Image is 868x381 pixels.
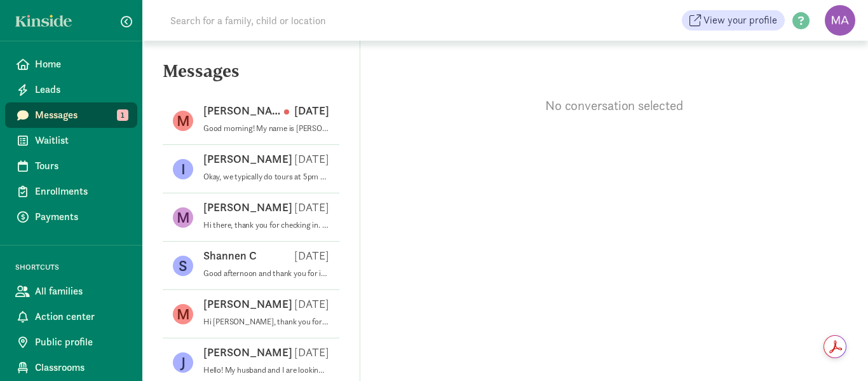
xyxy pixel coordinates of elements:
[682,10,785,31] a: View your profile
[5,329,137,355] a: Public profile
[35,158,127,174] span: Tours
[203,317,329,327] p: Hi [PERSON_NAME], thank you for inquiring about our program. At the moment, we don’t have an open...
[203,200,292,215] p: [PERSON_NAME]
[173,352,193,373] figure: J
[173,256,193,276] figure: S
[163,8,519,33] input: Search for a family, child or location
[5,102,137,128] a: Messages 1
[35,107,127,123] span: Messages
[35,309,127,324] span: Action center
[203,151,292,167] p: [PERSON_NAME]
[35,82,127,97] span: Leads
[5,77,137,102] a: Leads
[5,179,137,204] a: Enrollments
[5,279,137,304] a: All families
[173,159,193,179] figure: I
[5,304,137,329] a: Action center
[117,109,128,121] span: 1
[203,172,329,182] p: Okay, we typically do tours at 5pm during the week. We could do [DATE] or [DATE] or any day next ...
[203,103,284,118] p: [PERSON_NAME]
[203,296,292,312] p: [PERSON_NAME]
[5,355,137,380] a: Classrooms
[35,133,127,148] span: Waitlist
[294,296,329,312] p: [DATE]
[173,111,193,131] figure: M
[294,200,329,215] p: [DATE]
[35,184,127,199] span: Enrollments
[284,103,329,118] p: [DATE]
[294,345,329,360] p: [DATE]
[5,204,137,230] a: Payments
[203,220,329,230] p: Hi there, thank you for checking in. As of right now, we are still looking at [DATE] for an avail...
[173,304,193,324] figure: M
[294,248,329,263] p: [DATE]
[35,335,127,350] span: Public profile
[294,151,329,167] p: [DATE]
[5,153,137,179] a: Tours
[203,345,292,360] p: [PERSON_NAME]
[35,57,127,72] span: Home
[35,209,127,225] span: Payments
[203,268,329,279] p: Good afternoon and thank you for inquiring about our program. At the moment, we are at full capac...
[35,360,127,375] span: Classrooms
[703,13,777,28] span: View your profile
[203,365,329,375] p: Hello! My husband and I are looking for child care services for our [DEMOGRAPHIC_DATA] son starti...
[35,284,127,299] span: All families
[203,123,329,134] p: Good morning! My name is [PERSON_NAME] and I am looking for a daycare for my 6 mo old, do you sti...
[142,61,360,92] h5: Messages
[5,52,137,77] a: Home
[360,97,868,114] p: No conversation selected
[173,207,193,228] figure: M
[203,248,257,263] p: Shannen C
[5,128,137,153] a: Waitlist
